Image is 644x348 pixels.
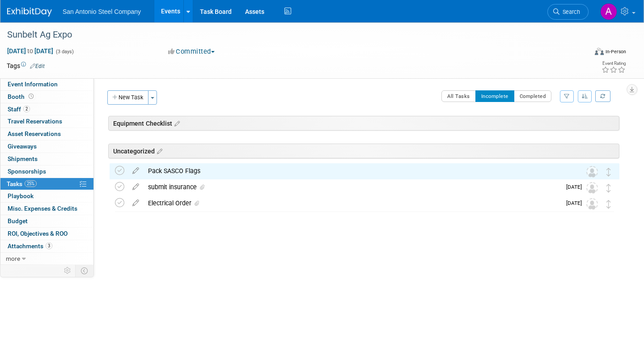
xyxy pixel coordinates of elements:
a: Booth [0,91,93,103]
span: Attachments [8,242,52,250]
span: [DATE] [566,200,586,206]
span: (3 days) [55,49,74,55]
span: Booth not reserved yet [27,93,35,100]
span: 3 [46,242,52,249]
button: Committed [165,47,218,56]
a: Sponsorships [0,166,93,178]
a: more [0,253,93,265]
td: Personalize Event Tab Strip [60,265,76,276]
img: Ashton Rugh [600,3,617,20]
button: Completed [514,90,552,102]
a: Asset Reservations [0,128,93,140]
a: Search [547,4,589,20]
a: Budget [0,215,93,227]
div: Electrical Order [144,195,561,211]
td: Toggle Event Tabs [76,265,94,276]
span: Shipments [8,155,38,162]
a: Edit [30,63,45,69]
span: San Antonio Steel Company [63,8,141,15]
a: Edit sections [172,119,180,127]
div: Uncategorized [108,144,619,158]
span: 25% [25,180,37,187]
a: Edit sections [155,146,162,155]
span: Budget [8,217,28,225]
div: Event Format [534,47,626,60]
span: Sponsorships [8,168,46,175]
a: Misc. Expenses & Credits [0,203,93,215]
a: Staff2 [0,103,93,115]
i: Move task [606,200,611,208]
span: to [26,47,34,55]
div: In-Person [605,48,626,55]
span: Staff [8,106,30,113]
a: Refresh [595,90,610,102]
a: Giveaways [0,140,93,153]
span: Misc. Expenses & Credits [8,205,77,212]
span: Asset Reservations [8,130,61,137]
div: Event Rating [602,61,626,66]
span: [DATE] [DATE] [7,47,54,55]
span: Travel Reservations [8,118,62,125]
td: Tags [7,61,45,70]
a: Playbook [0,190,93,202]
span: [DATE] [566,184,586,190]
img: ExhibitDay [7,8,52,17]
div: submit insurance [144,179,561,195]
i: Move task [606,168,611,176]
a: edit [128,167,144,175]
div: Equipment Checklist [108,116,619,131]
a: edit [128,183,144,191]
i: Move task [606,184,611,192]
span: Giveaways [8,143,37,150]
span: Event Information [8,81,58,88]
div: Sunbelt Ag Expo [4,27,573,43]
span: Tasks [7,180,37,187]
img: Unassigned [586,182,598,194]
span: 2 [23,106,30,112]
span: Search [559,8,580,15]
a: Event Information [0,78,93,90]
img: Format-Inperson.png [595,48,604,55]
span: ROI, Objectives & ROO [8,230,68,237]
span: more [6,255,20,262]
a: Shipments [0,153,93,165]
span: Booth [8,93,35,100]
a: edit [128,199,144,207]
a: Tasks25% [0,178,93,190]
button: New Task [107,90,148,105]
a: Attachments3 [0,240,93,252]
div: Pack SASCO Flags [144,163,568,178]
button: Incomplete [475,90,514,102]
a: Travel Reservations [0,115,93,127]
button: All Tasks [441,90,476,102]
span: Playbook [8,192,34,199]
a: ROI, Objectives & ROO [0,228,93,240]
img: Unassigned [586,166,598,178]
img: Unassigned [586,198,598,210]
